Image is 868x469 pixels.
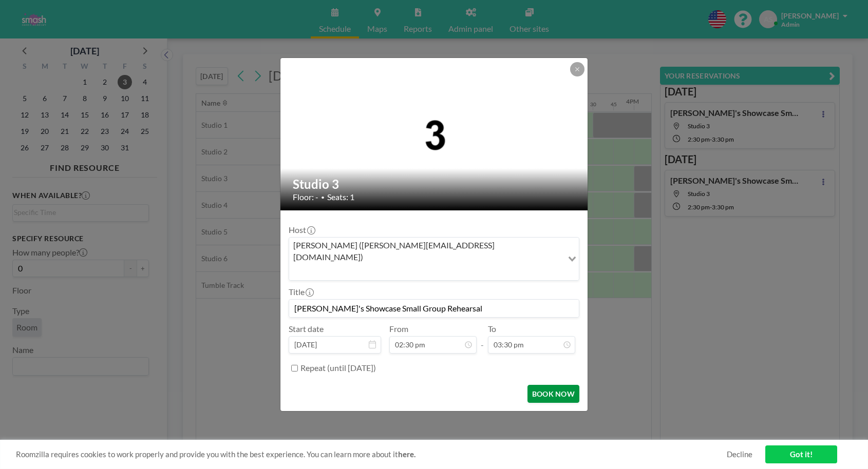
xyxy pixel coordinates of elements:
[291,240,561,263] span: [PERSON_NAME] ([PERSON_NAME][EMAIL_ADDRESS][DOMAIN_NAME])
[765,445,837,463] a: Got it!
[488,324,496,334] label: To
[289,225,314,235] label: Host
[727,450,752,459] a: Decline
[290,265,562,278] input: Search for option
[327,192,354,202] span: Seats: 1
[527,385,579,403] button: BOOK NOW
[293,177,576,192] h2: Studio 3
[398,450,416,459] a: here.
[389,324,408,334] label: From
[289,287,313,297] label: Title
[280,109,589,159] img: 537.png
[481,327,484,350] span: -
[293,192,318,202] span: Floor: -
[289,300,579,317] input: Ashley's reservation
[289,238,579,280] div: Search for option
[300,363,376,373] label: Repeat (until [DATE])
[321,193,325,201] span: •
[16,450,727,459] span: Roomzilla requires cookies to work properly and provide you with the best experience. You can lea...
[289,324,324,334] label: Start date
